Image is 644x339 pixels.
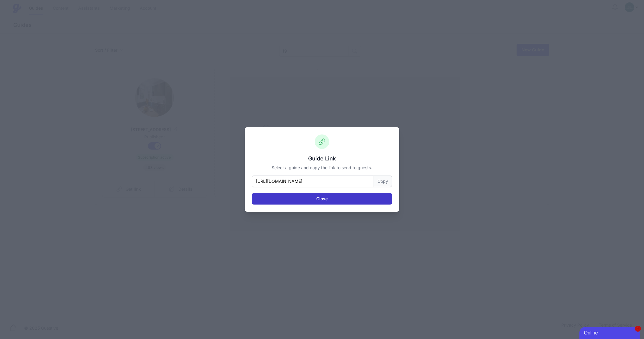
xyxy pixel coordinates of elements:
button: Copy [374,176,392,187]
h3: Guide Link [252,155,392,162]
iframe: chat widget [579,326,641,339]
button: Close [252,193,392,205]
p: Select a guide and copy the link to send to guests. [252,165,392,171]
